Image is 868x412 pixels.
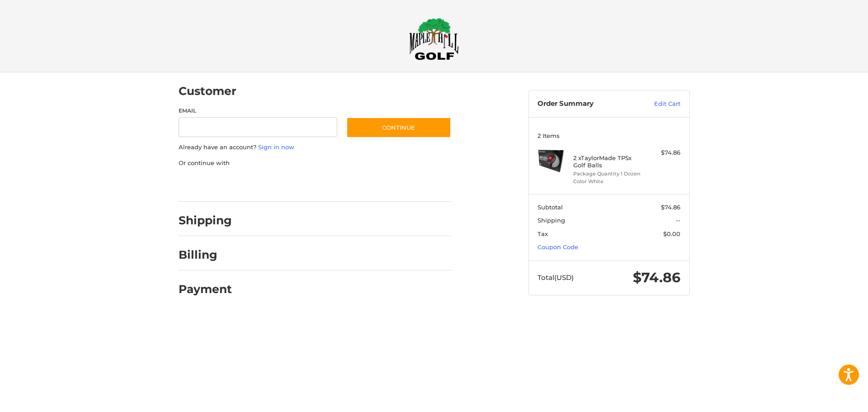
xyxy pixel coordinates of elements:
[661,204,680,211] span: $74.86
[573,154,642,169] h4: 2 x TaylorMade TP5x Golf Balls
[538,230,548,237] span: Tax
[676,217,680,224] span: --
[179,248,231,262] h2: Billing
[538,99,635,109] h3: Order Summary
[179,159,451,168] p: Or continue with
[573,178,642,185] li: Color White
[633,269,680,286] span: $74.86
[179,143,451,152] p: Already have an account?
[538,243,578,251] a: Coupon Code
[635,99,680,109] a: Edit Cart
[409,18,459,60] img: Maple Hill Golf
[252,176,320,193] iframe: PayPal-paylater
[538,217,565,224] span: Shipping
[538,204,563,211] span: Subtotal
[663,230,680,237] span: $0.00
[645,148,680,157] div: $74.86
[179,107,338,115] label: Email
[179,213,232,227] h2: Shipping
[179,84,236,98] h2: Customer
[538,132,680,139] h3: 2 Items
[793,388,868,412] iframe: Google Customer Reviews
[258,143,294,151] a: Sign in now
[175,176,243,193] iframe: PayPal-paypal
[573,170,642,178] li: Package Quantity 1 Dozen
[179,282,232,296] h2: Payment
[346,117,451,138] button: Continue
[329,176,396,193] iframe: PayPal-venmo
[538,273,574,282] span: Total (USD)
